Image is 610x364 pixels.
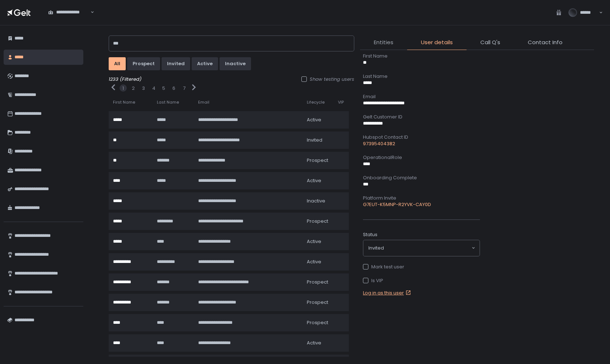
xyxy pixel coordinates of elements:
div: Email [363,93,480,100]
span: invited [368,245,384,251]
div: All [114,60,120,67]
div: 1233 (Filtered) [109,76,354,83]
input: Search for option [384,244,471,252]
div: Hubspot Contact ID [363,134,480,141]
span: prospect [307,218,328,225]
div: Search for option [43,5,94,20]
span: Status [363,231,377,238]
span: inactive [307,198,325,204]
span: First Name [113,100,135,105]
div: Platform Invite [363,195,480,201]
div: Onboarding Complete [363,175,480,181]
div: Search for option [363,240,480,256]
span: prospect [307,157,328,164]
span: active [307,340,321,346]
button: All [109,57,126,70]
a: Log in as this user [363,290,413,296]
button: inactive [220,57,251,70]
span: Contact Info [528,38,563,47]
a: 97395404382 [363,141,395,147]
span: active [307,238,321,245]
input: Search for option [48,16,90,23]
span: Last Name [157,100,179,105]
span: Lifecycle [307,100,325,105]
button: 2 [132,85,135,92]
span: Email [198,100,209,105]
span: Call Q's [480,38,500,47]
button: 6 [172,85,175,92]
button: 5 [162,85,165,92]
span: active [307,259,321,265]
span: User details [421,38,453,47]
div: OperationalRole [363,154,480,161]
div: inactive [225,60,246,67]
div: Last Name [363,73,480,80]
button: 7 [183,85,185,92]
span: invited [307,137,322,143]
div: active [197,60,213,67]
button: invited [162,57,190,70]
button: 3 [142,85,145,92]
span: active [307,177,321,184]
button: prospect [127,57,160,70]
button: 4 [152,85,155,92]
span: prospect [307,319,328,326]
div: prospect [133,60,155,67]
a: G7EUT-K5MNP-R2YVK-CAY0D [363,201,431,208]
div: invited [167,60,185,67]
button: active [192,57,218,70]
button: 1 [122,85,124,92]
span: prospect [307,279,328,285]
span: prospect [307,299,328,306]
span: Entities [374,38,393,47]
div: Gelt Customer ID [363,114,480,120]
div: First Name [363,53,480,59]
span: active [307,117,321,123]
span: VIP [338,100,344,105]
